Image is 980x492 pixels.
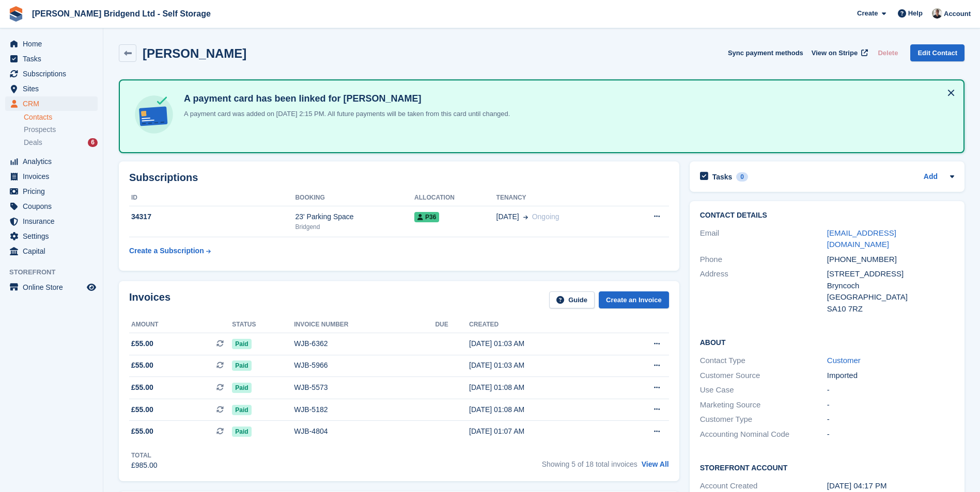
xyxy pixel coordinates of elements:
h2: Contact Details [700,211,954,220]
h4: A payment card has been linked for [PERSON_NAME] [180,93,510,105]
a: Create an Invoice [599,291,669,308]
span: Online Store [23,280,85,294]
span: Deals [24,138,42,147]
th: Due [435,317,469,333]
div: WJB-4804 [294,426,435,437]
h2: Invoices [129,291,170,308]
th: ID [129,190,295,206]
a: Add [924,171,938,183]
span: Paid [232,339,251,349]
span: Home [23,37,85,51]
a: menu [5,280,98,294]
div: Create a Subscription [129,245,204,256]
th: Invoice number [294,317,435,333]
h2: Tasks [712,172,733,182]
span: Ongoing [532,212,559,221]
span: Paid [232,360,251,371]
span: Prospects [24,125,56,135]
span: Account [944,9,971,19]
span: Paid [232,383,251,393]
div: [STREET_ADDRESS] [827,268,954,280]
div: Total [131,451,158,460]
span: £55.00 [131,360,153,371]
a: Prospects [24,124,98,135]
span: Create [857,8,878,19]
span: Paid [232,427,251,437]
span: Coupons [23,199,85,214]
a: [EMAIL_ADDRESS][DOMAIN_NAME] [827,228,896,249]
span: Settings [23,229,85,243]
span: £55.00 [131,426,153,437]
a: menu [5,214,98,228]
div: Imported [827,370,954,382]
div: 6 [88,138,98,147]
img: Rhys Jones [932,8,942,19]
a: [PERSON_NAME] Bridgend Ltd - Self Storage [28,5,215,22]
div: WJB-5182 [294,404,435,415]
div: Email [700,227,827,251]
div: [GEOGRAPHIC_DATA] [827,291,954,303]
div: 23' Parking Space [295,211,414,222]
div: - [827,399,954,411]
div: Marketing Source [700,399,827,411]
th: Amount [129,317,232,333]
div: Bryncoch [827,280,954,292]
a: menu [5,169,98,184]
div: - [827,414,954,425]
h2: [PERSON_NAME] [143,46,246,60]
div: Accounting Nominal Code [700,429,827,440]
div: Account Created [700,480,827,492]
a: View All [642,460,669,468]
a: menu [5,67,98,81]
img: card-linked-ebf98d0992dc2aeb22e95c0e3c79077019eb2392cfd83c6a337811c24bc77127.svg [132,93,176,136]
div: Contact Type [700,355,827,367]
a: Contacts [24,112,98,122]
th: Booking [295,190,414,206]
div: 34317 [129,211,295,222]
div: - [827,384,954,396]
span: Storefront [9,267,103,277]
span: Sites [23,81,85,96]
span: Pricing [23,184,85,199]
span: £55.00 [131,338,153,349]
th: Tenancy [496,190,625,206]
div: 0 [736,172,748,182]
span: Paid [232,405,251,415]
a: Edit Contact [910,44,965,61]
span: P36 [414,212,439,222]
div: Use Case [700,384,827,396]
th: Status [232,317,294,333]
div: WJB-6362 [294,338,435,349]
a: menu [5,184,98,199]
span: [DATE] [496,211,519,222]
a: menu [5,96,98,111]
div: [DATE] 01:03 AM [469,360,613,371]
p: A payment card was added on [DATE] 2:15 PM. All future payments will be taken from this card unti... [180,109,510,119]
div: [DATE] 01:07 AM [469,426,613,437]
span: Capital [23,244,85,258]
a: Deals 6 [24,137,98,148]
th: Created [469,317,613,333]
a: Customer [827,356,861,365]
div: Customer Source [700,370,827,382]
a: menu [5,37,98,51]
a: menu [5,244,98,258]
div: [PHONE_NUMBER] [827,254,954,266]
h2: Subscriptions [129,172,669,184]
span: Showing 5 of 18 total invoices [542,460,637,468]
span: Invoices [23,169,85,184]
a: Create a Subscription [129,241,211,260]
div: £985.00 [131,460,158,471]
a: menu [5,81,98,96]
div: WJB-5573 [294,382,435,393]
span: Insurance [23,214,85,228]
div: WJB-5966 [294,360,435,371]
div: SA10 7RZ [827,303,954,315]
div: - [827,429,954,440]
a: View on Stripe [807,44,870,61]
span: £55.00 [131,404,153,415]
div: Customer Type [700,414,827,425]
div: [DATE] 01:03 AM [469,338,613,349]
a: menu [5,229,98,243]
a: menu [5,199,98,214]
